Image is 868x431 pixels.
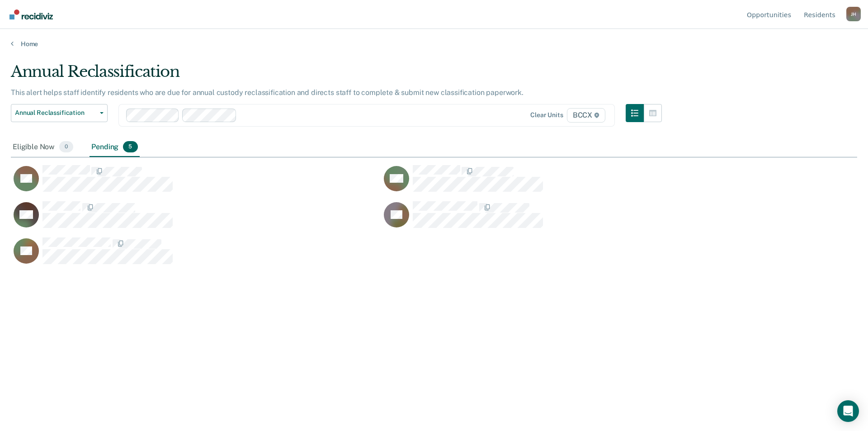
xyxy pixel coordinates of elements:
div: Eligible Now0 [11,137,75,157]
a: Home [11,40,857,48]
div: CaseloadOpportunityCell-00559553 [11,201,381,237]
div: J H [846,7,861,21]
div: Pending5 [90,137,139,157]
button: Profile dropdown button [846,7,861,21]
div: CaseloadOpportunityCell-00527475 [381,165,751,201]
div: CaseloadOpportunityCell-00645217 [381,201,751,237]
span: 0 [59,141,73,153]
span: 5 [123,141,137,153]
button: Annual Reclassification [11,104,108,122]
span: Annual Reclassification [15,109,96,117]
span: BCCX [567,108,605,123]
div: Open Intercom Messenger [837,400,859,422]
div: CaseloadOpportunityCell-00576861 [11,165,381,201]
div: Clear units [530,111,563,119]
img: Recidiviz [9,9,53,19]
div: CaseloadOpportunityCell-00511049 [11,237,381,273]
p: This alert helps staff identify residents who are due for annual custody reclassification and dir... [11,88,524,97]
div: Annual Reclassification [11,62,662,88]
